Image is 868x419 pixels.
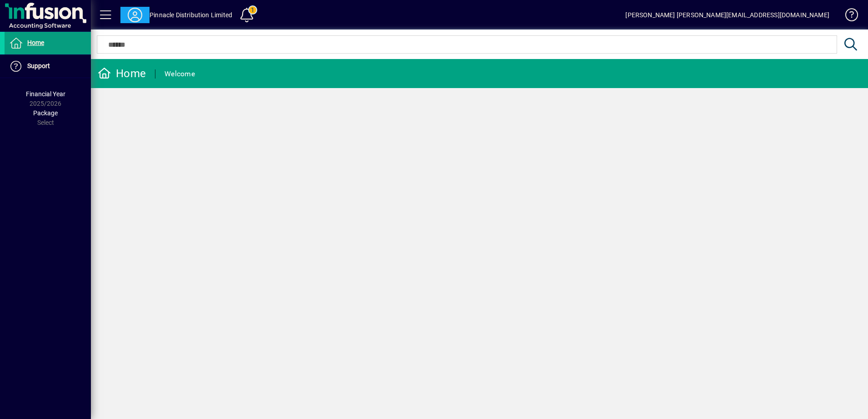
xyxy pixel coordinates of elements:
[26,90,65,98] span: Financial Year
[33,109,58,117] span: Package
[625,8,829,22] div: [PERSON_NAME] [PERSON_NAME][EMAIL_ADDRESS][DOMAIN_NAME]
[5,55,91,78] a: Support
[27,62,50,69] span: Support
[150,8,232,22] div: Pinnacle Distribution Limited
[838,2,857,31] a: Knowledge Base
[98,66,146,81] div: Home
[120,7,150,23] button: Profile
[27,39,44,46] span: Home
